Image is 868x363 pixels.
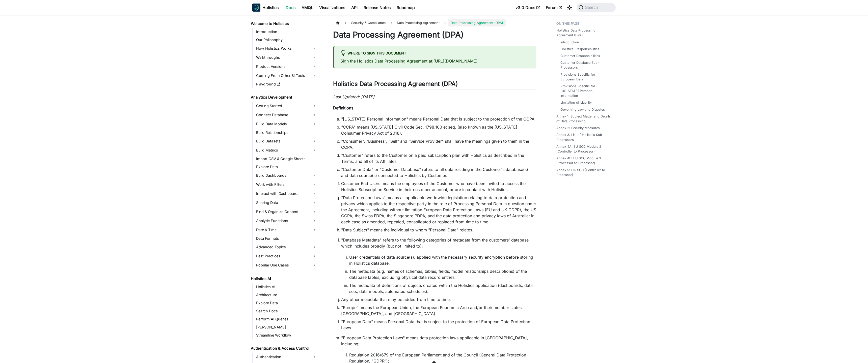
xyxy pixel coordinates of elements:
a: Data Formats [255,235,318,242]
a: Annex 4A: EU SCC Module 2 (Controller to Processor) [556,144,613,154]
a: How Holistics Works [255,44,318,52]
li: User credentials of data source(s), applied with the necessary security encryption before storing... [349,254,536,266]
a: Perform AI Queries [255,316,318,323]
p: "European Data Protection Laws" means data protection laws applicable in [GEOGRAPHIC_DATA], inclu... [341,335,536,347]
a: AMQL [299,4,316,12]
li: "Data Subject" means the individual to whom "Personal Data" relates. [341,227,536,233]
li: "Data Protection Laws" means all applicable worldwide legislation relating to data protection and... [341,195,536,225]
li: "Europe" means the European Union, the European Economic Area and/or their member states, [GEOGRA... [341,305,536,317]
a: Annex 4B: EU SCC Module 3 (Processor to Processor) [556,156,613,165]
a: Customer Responsibilities [560,53,600,58]
nav: Docs sidebar [247,15,323,363]
nav: Breadcrumbs [333,19,536,26]
a: Welcome to Holistics [249,20,318,27]
b: Holistics [262,5,279,11]
a: Roadmap [394,4,418,12]
a: Governing Law and Disputes [560,107,605,112]
span: Security & Compliance [349,19,388,26]
a: Limitation of Liability [560,100,592,105]
a: Walkthroughs [255,53,318,62]
a: Best Practices [255,252,318,260]
li: "Consumer", "Business", "Sell" and "Service Provider" shall have the meanings given to them in th... [341,138,536,150]
p: "Database Metadata" refers to the following categories of metadata from the customers' database w... [341,237,536,249]
a: HolisticsHolisticsHolistics [252,4,279,12]
a: Coming From Other BI Tools [255,72,318,80]
a: Annex 3: List of Holistics Sub-Processors [556,132,613,142]
a: [PERSON_NAME] [255,324,318,331]
a: Build Dashboards [255,171,318,179]
li: "Customer" refers to the Customer on a paid subscription plan with Holistics as described in the ... [341,152,536,164]
li: Any other metadata that may be added from time to time. [341,296,536,302]
a: Provisions Specific for [US_STATE] Personal Information [560,84,611,98]
a: Advanced Topics [255,243,318,251]
a: [URL][DOMAIN_NAME] [433,58,478,64]
a: Authentication [255,353,318,361]
a: Docs [283,4,299,12]
a: Holistics AI [255,283,318,290]
a: Build Datasets [255,137,318,145]
a: Date & Time [255,226,318,234]
a: Connect Database [255,111,318,119]
span: Data Processing Agreement (DPA) [448,19,506,26]
li: The metadata of definitions of objects created within the Holistics application (dashboards, data... [349,282,536,294]
a: Introduction [255,28,318,35]
a: Annex 5: UK SCC (Controller to Processor) [556,168,613,177]
li: "[US_STATE] Personal Information" means Personal Data that is subject to the protection of the CCPA. [341,116,536,122]
a: Introduction [560,40,579,45]
a: Analytics Development [249,94,318,101]
a: Annex 2: Security Measures [556,126,600,130]
a: Holistics AI [249,275,318,282]
a: Product Versions [255,63,318,71]
button: Switch between dark and light mode (currently system mode) [565,4,574,12]
h1: Data Processing Agreement (DPA) [333,30,536,40]
a: Analytic Functions [255,217,318,225]
a: Home page [333,19,343,26]
a: Architecture [255,291,318,298]
a: Explore Data [255,163,318,170]
a: Find & Organize Content [255,208,318,216]
a: Holistics' Responsibilities [560,47,599,51]
span: Data Processing Agreement [394,19,442,26]
li: The metadata (e.g. names of schemas, tables, fields, model relationships descriptions) of the dat... [349,268,536,280]
a: Provisions Specific for European Data [560,72,611,82]
a: Authentication & Access Control [249,345,318,352]
li: "European Data" means Personal Data that is subject to the protection of European Data Protection... [341,319,536,331]
a: Build Relationships [255,129,318,136]
p: Sign the Holistics Data Processing Agreement at: [340,58,530,64]
a: Build Data Models [255,120,318,128]
a: Build Metrics [255,146,318,154]
li: "CCPA" means [US_STATE] Civil Code Sec. 1798.100 et seq. (also known as the [US_STATE] Consumer P... [341,124,536,136]
img: Holistics [252,4,260,12]
a: Forum [543,4,565,12]
a: Work with Filters [255,180,318,189]
a: Getting Started [255,102,318,110]
a: Interact with Dashboards [255,190,318,198]
a: Streamline Workflow [255,332,318,339]
div: Where to sign this document [340,50,530,57]
a: v3.0 Docs [512,4,543,12]
a: Import CSV & Google Sheets [255,155,318,162]
button: Search (Command+K) [577,3,616,12]
a: Release Notes [361,4,394,12]
a: Search Docs [255,308,318,315]
li: Customer End Users means the employees of the Customer who have been invited to access the Holist... [341,180,536,193]
h2: Holistics Data Processing Agreement (DPA) [333,80,536,90]
a: Playground [255,81,318,88]
a: Visualizations [316,4,348,12]
a: Explore Data [255,299,318,307]
a: Customer Database Sub-Processors [560,60,611,70]
strong: Definitions [333,105,353,110]
em: Last Updated: [DATE] [333,94,374,99]
a: Annex 1: Subject Matter and Details of Data Processing [556,114,613,124]
a: API [348,4,361,12]
a: Popular Use Cases [255,261,318,269]
a: Holistics Data Processing Agreement (DPA) [556,28,613,38]
li: "Customer Data" or "Customer Database" refers to all data residing in the Customer's database(s) ... [341,166,536,178]
a: Our Philosophy [255,36,318,43]
span: Search [584,5,601,10]
a: Sharing Data [255,199,318,207]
